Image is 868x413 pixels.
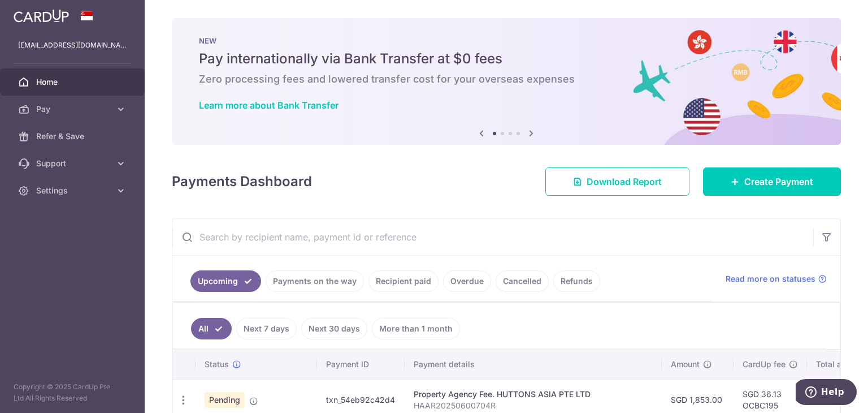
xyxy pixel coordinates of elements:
h6: Zero processing fees and lowered transfer cost for your overseas expenses [199,72,814,86]
a: Next 7 days [236,318,297,339]
p: HAAR20250600704R [414,400,653,411]
span: Amount [671,359,700,370]
a: More than 1 month [372,318,460,339]
a: Refunds [553,270,600,292]
span: Read more on statuses [726,273,815,285]
span: Download Report [587,175,662,188]
span: Pending [205,392,245,408]
p: NEW [199,36,814,45]
iframe: Opens a widget where you can find more information [796,379,857,407]
a: Cancelled [496,270,549,292]
span: Support [36,158,111,169]
a: Next 30 days [301,318,367,339]
h5: Pay internationally via Bank Transfer at $0 fees [199,50,814,68]
span: Settings [36,185,111,196]
a: Upcoming [190,270,261,292]
span: Status [205,359,229,370]
span: Refer & Save [36,131,111,142]
a: Read more on statuses [726,273,827,285]
input: Search by recipient name, payment id or reference [172,219,813,255]
th: Payment ID [317,350,405,379]
th: Payment details [405,350,662,379]
span: Home [36,76,111,88]
img: CardUp [14,9,69,23]
span: Pay [36,104,111,115]
span: CardUp fee [743,359,785,370]
a: Download Report [545,167,689,196]
img: Bank transfer banner [172,18,841,145]
a: Payments on the way [266,270,364,292]
p: [EMAIL_ADDRESS][DOMAIN_NAME] [18,40,127,51]
span: Total amt. [816,359,853,370]
a: Learn more about Bank Transfer [199,100,338,111]
a: All [191,318,232,339]
div: Property Agency Fee. HUTTONS ASIA PTE LTD [414,389,653,400]
a: Recipient paid [368,270,439,292]
h4: Payments Dashboard [172,171,312,192]
span: Create Payment [744,175,813,188]
a: Create Payment [703,167,841,196]
a: Overdue [443,270,491,292]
